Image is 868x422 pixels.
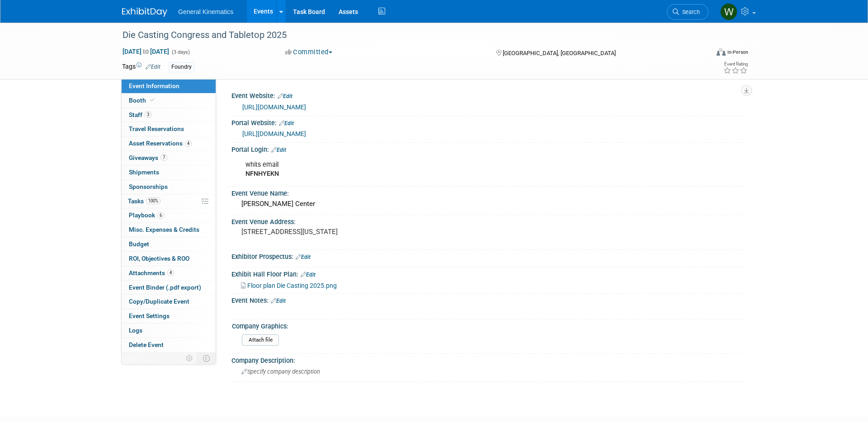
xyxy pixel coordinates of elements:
[296,254,311,260] a: Edit
[146,197,160,204] span: 100%
[129,312,170,319] span: Event Settings
[723,62,748,66] div: Event Rating
[720,3,737,20] img: Whitney Swanson
[278,93,292,99] a: Edit
[301,272,316,278] a: Edit
[129,111,151,118] span: Staff
[122,237,216,251] a: Budget
[129,169,159,176] span: Shipments
[142,48,150,55] span: to
[122,151,216,165] a: Giveaways7
[679,9,700,15] span: Search
[282,47,336,57] button: Committed
[119,27,695,43] div: Die Casting Congress and Tabletop 2025
[231,143,746,155] div: Portal Login:
[129,226,199,233] span: Misc. Expenses & Credits
[231,215,746,226] div: Event Venue Address:
[271,147,286,153] a: Edit
[129,211,164,219] span: Playbook
[129,154,167,161] span: Giveaways
[122,338,216,352] a: Delete Event
[122,108,216,122] a: Staff3
[129,82,179,89] span: Event Information
[238,197,739,211] div: [PERSON_NAME] Center
[129,341,164,348] span: Delete Event
[279,120,294,127] a: Edit
[122,136,216,150] a: Asset Reservations4
[231,267,746,279] div: Exhibit Hall Floor Plan:
[122,8,167,17] img: ExhibitDay
[160,154,167,161] span: 7
[157,212,164,219] span: 6
[167,269,174,276] span: 4
[122,62,160,72] td: Tags
[185,140,192,147] span: 4
[122,266,216,280] a: Attachments4
[241,368,320,375] span: Specify company description
[241,228,436,236] pre: [STREET_ADDRESS][US_STATE]
[182,352,198,364] td: Personalize Event Tab Strip
[169,62,194,72] div: Foundry
[247,282,337,289] span: Floor plan Die Casting 2025.png
[145,111,151,118] span: 3
[178,8,233,15] span: General Kinematics
[122,194,216,208] a: Tasks100%
[122,94,216,108] a: Booth
[150,98,155,103] i: Booth reservation complete
[122,79,216,93] a: Event Information
[231,250,746,262] div: Exhibitor Prospectus:
[271,298,286,304] a: Edit
[122,122,216,136] a: Travel Reservations
[129,125,184,132] span: Travel Reservations
[242,130,306,137] a: [URL][DOMAIN_NAME]
[245,170,279,178] b: NFNHYEKN
[717,48,726,56] img: Format-Inperson.png
[667,4,708,20] a: Search
[122,208,216,222] a: Playbook6
[655,47,748,61] div: Event Format
[122,324,216,338] a: Logs
[122,165,216,179] a: Shipments
[129,327,142,334] span: Logs
[129,298,189,305] span: Copy/Duplicate Event
[232,319,742,331] div: Company Graphics:
[122,281,216,295] a: Event Binder (.pdf export)
[239,156,646,183] div: whits email
[122,223,216,237] a: Misc. Expenses & Credits
[129,255,189,262] span: ROI, Objectives & ROO
[503,50,616,56] span: [GEOGRAPHIC_DATA], [GEOGRAPHIC_DATA]
[198,352,216,364] td: Toggle Event Tabs
[242,103,306,111] a: [URL][DOMAIN_NAME]
[122,295,216,309] a: Copy/Duplicate Event
[231,354,746,365] div: Company Description:
[129,240,149,248] span: Budget
[122,180,216,194] a: Sponsorships
[122,309,216,323] a: Event Settings
[129,269,174,277] span: Attachments
[727,49,748,56] div: In-Person
[231,294,746,305] div: Event Notes:
[129,140,192,147] span: Asset Reservations
[129,97,156,104] span: Booth
[128,197,160,205] span: Tasks
[231,187,746,198] div: Event Venue Name:
[231,116,746,128] div: Portal Website:
[122,47,170,56] span: [DATE] [DATE]
[146,64,160,70] a: Edit
[171,49,190,55] span: (3 days)
[241,282,337,289] a: Floor plan Die Casting 2025.png
[231,89,746,101] div: Event Website:
[129,284,201,291] span: Event Binder (.pdf export)
[129,183,168,190] span: Sponsorships
[122,252,216,266] a: ROI, Objectives & ROO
